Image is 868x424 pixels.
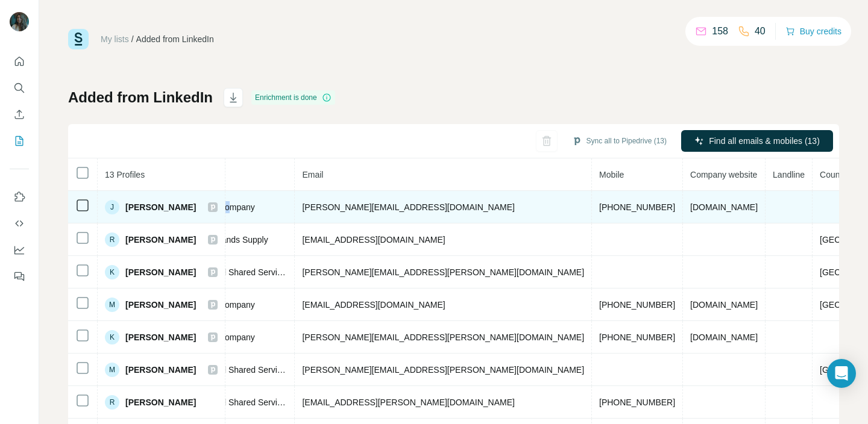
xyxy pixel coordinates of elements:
span: [PERSON_NAME] [125,364,196,376]
span: [PERSON_NAME] [125,396,196,408]
span: [DOMAIN_NAME] [690,332,758,342]
button: Search [10,77,29,99]
span: [PERSON_NAME][EMAIL_ADDRESS][PERSON_NAME][DOMAIN_NAME] [302,267,584,277]
p: 40 [755,24,766,39]
div: M [105,298,119,312]
span: [PHONE_NUMBER] [599,332,675,342]
span: [PHONE_NUMBER] [599,300,675,310]
button: Find all emails & mobiles (13) [681,130,833,152]
p: 158 [712,24,728,39]
span: [PERSON_NAME][EMAIL_ADDRESS][PERSON_NAME][DOMAIN_NAME] [302,332,584,342]
span: Landline [773,170,805,179]
span: 13 Profiles [105,170,145,179]
span: [PERSON_NAME] [125,201,196,213]
span: [PERSON_NAME] [125,266,196,278]
span: Email [302,170,323,179]
span: [PERSON_NAME] [125,331,196,343]
span: [EMAIL_ADDRESS][DOMAIN_NAME] [302,300,445,310]
span: [PERSON_NAME][EMAIL_ADDRESS][PERSON_NAME][DOMAIN_NAME] [302,365,584,375]
button: Sync all to Pipedrive (13) [564,132,675,150]
button: Use Surfe on LinkedIn [10,186,29,208]
li: / [131,33,134,45]
img: Surfe Logo [68,29,89,49]
span: Find all emails & mobiles (13) [709,135,820,147]
div: Added from LinkedIn [136,33,214,45]
button: Enrich CSV [10,104,29,125]
div: M [105,363,119,377]
span: [DOMAIN_NAME] [690,300,758,310]
span: [PERSON_NAME] [125,299,196,311]
span: Mobile [599,170,624,179]
span: [EMAIL_ADDRESS][PERSON_NAME][DOMAIN_NAME] [302,397,514,407]
button: My lists [10,130,29,152]
button: Dashboard [10,239,29,261]
span: [PHONE_NUMBER] [599,397,675,407]
div: Enrichment is done [251,90,335,105]
span: [PERSON_NAME][EMAIL_ADDRESS][DOMAIN_NAME] [302,202,514,212]
img: Avatar [10,12,29,31]
a: My lists [101,34,129,44]
button: Feedback [10,266,29,287]
button: Buy credits [785,23,841,40]
div: J [105,200,119,214]
button: Use Surfe API [10,213,29,234]
div: R [105,232,119,247]
span: [DOMAIN_NAME] [690,202,758,212]
span: Country [820,170,849,179]
div: K [105,330,119,344]
div: R [105,395,119,410]
div: K [105,265,119,279]
div: Open Intercom Messenger [827,359,856,388]
span: Company website [690,170,757,179]
h1: Added from LinkedIn [68,88,213,107]
button: Quick start [10,51,29,72]
span: [EMAIL_ADDRESS][DOMAIN_NAME] [302,235,445,245]
span: [PERSON_NAME] [125,234,196,246]
span: [PHONE_NUMBER] [599,202,675,212]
